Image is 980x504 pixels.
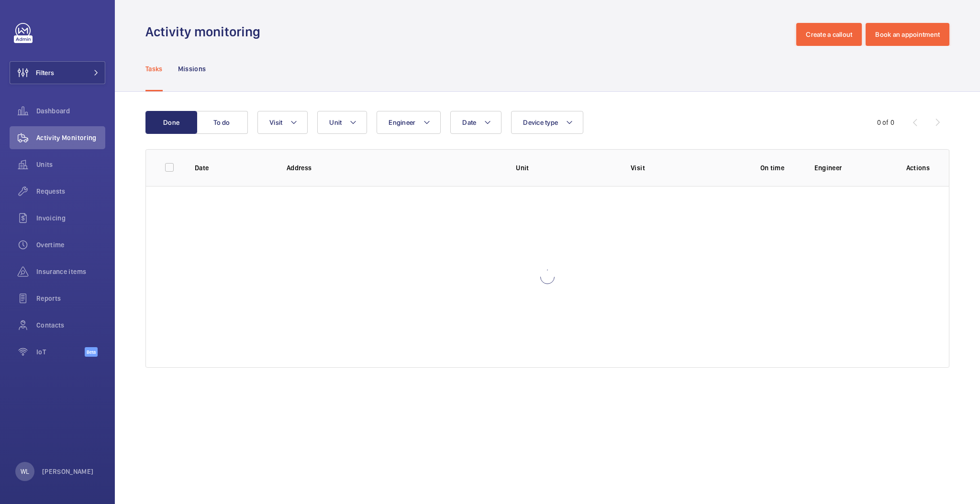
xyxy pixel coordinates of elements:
span: Engineer [389,119,415,126]
span: Unit [329,119,342,126]
button: Done [145,111,197,134]
h1: Activity monitoring [145,23,266,41]
p: Unit [516,163,615,173]
p: On time [746,163,799,173]
span: Beta [85,347,98,357]
span: Reports [36,294,105,303]
p: Date [195,163,271,173]
div: 0 of 0 [877,118,894,127]
button: Engineer [377,111,441,134]
span: Requests [36,186,105,196]
span: Insurance items [36,267,105,276]
span: Device type [523,119,558,126]
span: Invoicing [36,213,105,223]
p: Visit [631,163,730,173]
span: Contacts [36,320,105,330]
p: Tasks [145,64,163,74]
span: Date [462,119,476,126]
p: Engineer [814,163,891,173]
p: Missions [178,64,206,74]
span: Filters [36,68,54,77]
button: Unit [317,111,367,134]
p: Address [287,163,501,173]
span: Overtime [36,240,105,250]
button: Visit [257,111,308,134]
span: Units [36,160,105,169]
span: Activity Monitoring [36,133,105,142]
span: IoT [36,347,85,357]
span: Visit [269,119,282,126]
button: Book an appointment [866,23,949,46]
button: Device type [511,111,583,134]
span: Dashboard [36,106,105,116]
p: WL [21,467,29,476]
button: Date [450,111,501,134]
p: Actions [906,163,930,173]
p: [PERSON_NAME] [42,467,94,476]
button: Create a callout [796,23,862,46]
button: To do [196,111,248,134]
button: Filters [10,61,105,84]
